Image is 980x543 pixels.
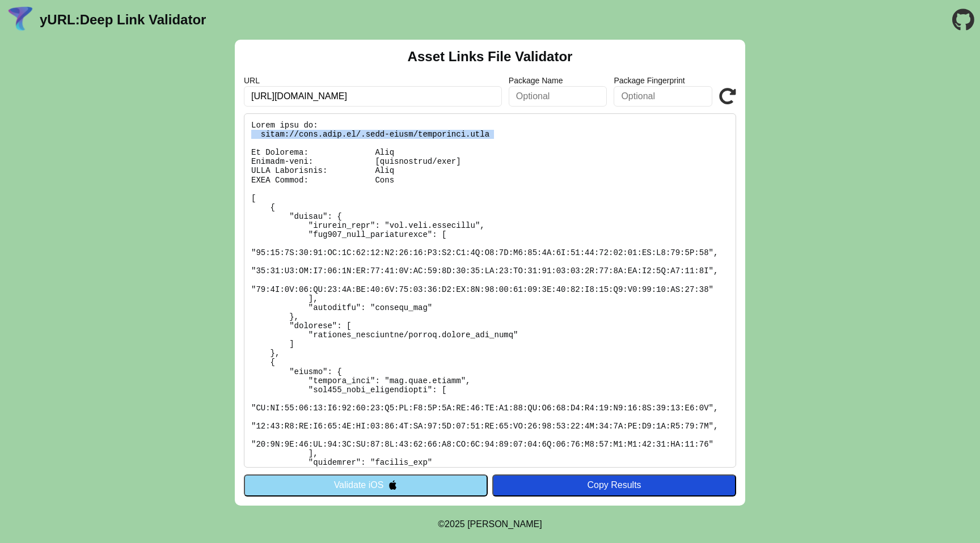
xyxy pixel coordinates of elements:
[244,474,488,496] button: Validate iOS
[408,49,573,65] h2: Asset Links File Validator
[492,474,736,496] button: Copy Results
[6,5,35,35] img: yURL Logo
[509,86,607,107] input: Optional
[614,76,712,85] label: Package Fingerprint
[438,506,542,543] footer: ©
[498,480,730,490] div: Copy Results
[388,480,398,490] img: appleIcon.svg
[509,76,607,85] label: Package Name
[244,113,736,468] pre: Lorem ipsu do: sitam://cons.adip.el/.sedd-eiusm/temporinci.utla Et Dolorema: Aliq Enimadm-veni: [...
[445,519,465,529] span: 2025
[40,12,206,28] a: yURL:Deep Link Validator
[467,519,542,529] a: Michael Ibragimchayev's Personal Site
[244,86,502,107] input: Required
[244,76,502,85] label: URL
[614,86,712,107] input: Optional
